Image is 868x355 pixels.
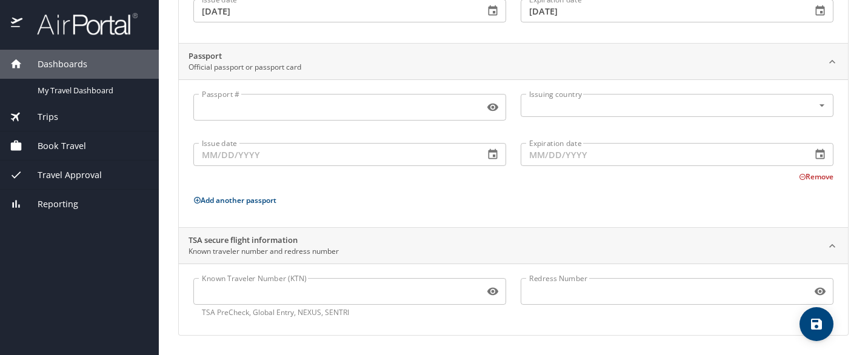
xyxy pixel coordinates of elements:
[22,139,86,153] span: Book Travel
[22,110,58,124] span: Trips
[22,168,102,182] span: Travel Approval
[189,62,301,73] p: Official passport or passport card
[179,44,848,80] div: PassportOfficial passport or passport card
[179,264,848,335] div: TSA secure flight informationKnown traveler number and redress number
[521,143,802,166] input: MM/DD/YYYY
[189,50,301,62] h2: Passport
[11,12,24,36] img: icon-airportal.png
[815,98,829,113] button: Open
[38,85,144,96] span: My Travel Dashboard
[24,12,138,36] img: airportal-logo.png
[189,234,339,247] h2: TSA secure flight information
[193,143,475,166] input: MM/DD/YYYY
[22,58,87,71] span: Dashboards
[179,79,848,227] div: PassportOfficial passport or passport card
[179,228,848,264] div: TSA secure flight informationKnown traveler number and redress number
[800,307,833,341] button: save
[799,171,833,182] button: Remove
[202,307,498,318] p: TSA PreCheck, Global Entry, NEXUS, SENTRI
[22,197,78,211] span: Reporting
[189,246,339,257] p: Known traveler number and redress number
[193,195,276,205] button: Add another passport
